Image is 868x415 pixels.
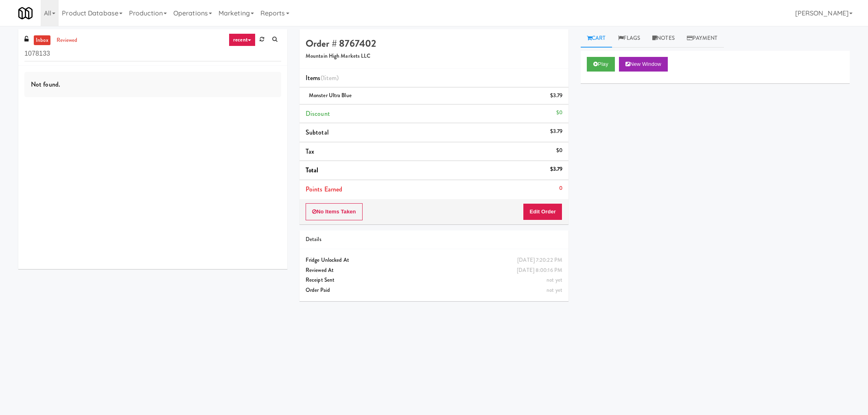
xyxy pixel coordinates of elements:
[517,265,562,276] div: [DATE] 8:00:16 PM
[325,73,337,83] ng-pluralize: item
[550,164,563,174] div: $3.79
[581,29,612,48] a: Cart
[619,57,668,72] button: New Window
[306,275,562,285] div: Receipt Sent
[559,183,562,193] div: 0
[306,203,363,220] button: No Items Taken
[309,91,352,99] span: Monster Ultra Blue
[306,185,342,194] span: Points Earned
[31,80,60,89] span: Not found.
[306,109,330,118] span: Discount
[306,147,314,156] span: Tax
[306,165,319,175] span: Total
[550,91,563,101] div: $3.79
[612,29,647,48] a: Flags
[556,146,562,156] div: $0
[55,35,80,46] a: reviewed
[34,35,50,46] a: inbox
[321,73,339,83] span: (1 )
[306,38,562,49] h4: Order # 8767402
[550,126,563,137] div: $3.79
[681,29,724,48] a: Payment
[547,286,562,294] span: not yet
[646,29,681,48] a: Notes
[306,285,562,295] div: Order Paid
[556,108,562,118] div: $0
[306,73,339,83] span: Items
[523,203,562,220] button: Edit Order
[306,255,562,265] div: Fridge Unlocked At
[229,33,256,46] a: recent
[306,235,562,245] div: Details
[547,276,562,284] span: not yet
[18,6,33,20] img: Micromart
[587,57,615,72] button: Play
[306,265,562,276] div: Reviewed At
[24,46,281,61] input: Search vision orders
[517,255,562,265] div: [DATE] 7:20:22 PM
[306,53,562,59] h5: Mountain High Markets LLC
[306,128,329,137] span: Subtotal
